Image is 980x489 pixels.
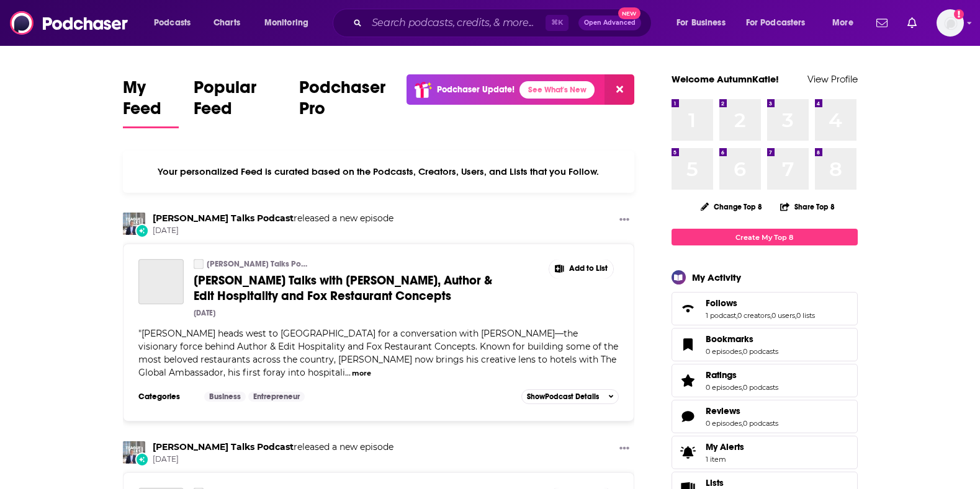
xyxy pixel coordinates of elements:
button: Share Top 8 [780,195,835,219]
span: Ratings [672,364,858,397]
a: Teague Talks with Sam Fox, Author & Edit Hospitality and Fox Restaurant Concepts [138,259,184,304]
button: Open AdvancedNew [578,15,641,30]
a: My Alerts [672,436,858,469]
span: Logged in as AutumnKatie [937,9,964,37]
a: Bookmarks [706,333,778,345]
span: , [742,383,743,392]
span: , [742,347,743,356]
span: Podcasts [154,14,191,32]
a: Welcome AutumnKatie! [672,73,779,85]
a: Bookmarks [676,336,701,353]
a: 0 episodes [706,347,742,356]
span: Bookmarks [672,328,858,361]
div: Your personalized Feed is curated based on the Podcasts, Creators, Users, and Lists that you Follow. [123,151,635,193]
a: 0 creators [737,311,770,320]
img: Podchaser - Follow, Share and Rate Podcasts [10,11,129,35]
button: more [352,368,371,379]
span: , [736,311,737,320]
div: New Episode [135,452,149,466]
div: [DATE] [194,309,215,317]
button: Show More Button [614,441,634,457]
span: [PERSON_NAME] Talks with [PERSON_NAME], Author & Edit Hospitality and Fox Restaurant Concepts [194,273,492,304]
span: " [138,328,618,378]
a: Ratings [706,369,778,381]
span: Ratings [706,369,737,381]
button: open menu [738,13,824,33]
img: Teague Talks Podcast [123,441,145,464]
a: Show notifications dropdown [902,12,922,33]
a: 0 episodes [706,419,742,428]
h3: released a new episode [153,213,393,224]
a: 0 podcasts [743,419,778,428]
a: Popular Feed [194,77,284,128]
span: Popular Feed [194,77,284,126]
span: Add to List [569,264,608,273]
img: Teague Talks Podcast [123,213,145,235]
a: [PERSON_NAME] Talks with [PERSON_NAME], Author & Edit Hospitality and Fox Restaurant Concepts [194,273,495,304]
span: Reviews [706,405,740,416]
button: open menu [145,13,207,33]
div: Search podcasts, credits, & more... [344,9,663,37]
div: My Activity [692,271,741,283]
a: Create My Top 8 [672,229,858,245]
button: open menu [256,13,325,33]
a: [PERSON_NAME] Talks Podcast [207,259,309,269]
span: Podchaser Pro [299,77,399,126]
span: My Alerts [706,441,744,452]
a: Reviews [676,408,701,425]
h3: Categories [138,392,194,402]
span: , [770,311,771,320]
a: Show notifications dropdown [871,12,892,33]
a: 0 podcasts [743,383,778,392]
span: Open Advanced [584,20,636,26]
span: Lists [706,477,731,488]
span: Reviews [672,400,858,433]
span: 1 item [706,455,744,464]
span: ... [345,367,351,378]
span: , [795,311,796,320]
h3: released a new episode [153,441,393,453]
span: For Podcasters [746,14,806,32]
a: Follows [676,300,701,317]
span: For Business [677,14,726,32]
span: New [618,7,641,19]
a: Charts [205,13,248,33]
a: Teague Talks Podcast [194,259,204,269]
a: 0 podcasts [743,347,778,356]
span: Monitoring [264,14,308,32]
button: Change Top 8 [693,199,770,214]
span: Lists [706,477,724,488]
span: Show Podcast Details [527,392,599,401]
span: My Feed [123,77,179,126]
a: Entrepreneur [248,392,305,402]
div: New Episode [135,224,149,237]
button: ShowPodcast Details [521,389,619,404]
a: Business [204,392,246,402]
button: Show More Button [549,259,614,279]
a: Ratings [676,372,701,389]
button: Show profile menu [937,9,964,37]
span: My Alerts [676,444,701,461]
a: Reviews [706,405,778,416]
img: User Profile [937,9,964,37]
span: Charts [214,14,240,32]
a: 1 podcast [706,311,736,320]
a: See What's New [519,81,595,99]
a: 0 lists [796,311,815,320]
span: Follows [672,292,858,325]
button: open menu [668,13,741,33]
a: Follows [706,297,815,309]
span: [DATE] [153,454,393,465]
input: Search podcasts, credits, & more... [367,13,546,33]
span: [DATE] [153,226,393,236]
a: View Profile [807,73,858,85]
span: Follows [706,297,737,309]
svg: Add a profile image [954,9,964,19]
a: Teague Talks Podcast [153,441,294,452]
a: Teague Talks Podcast [153,213,294,224]
button: Show More Button [614,213,634,228]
